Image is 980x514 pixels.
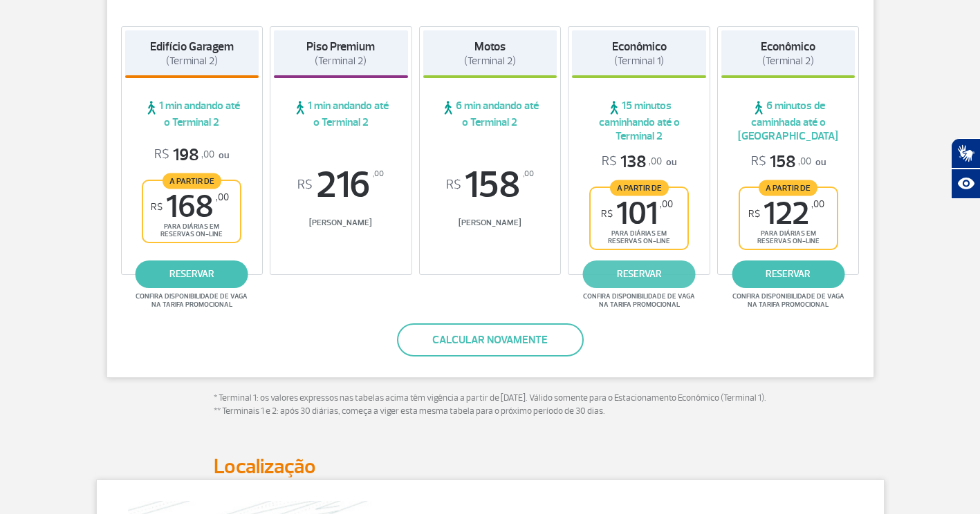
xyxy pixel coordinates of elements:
[397,323,584,356] button: Calcular novamente
[761,39,815,54] strong: Econômico
[423,99,557,129] span: 6 min andando até o Terminal 2
[274,166,408,204] span: 216
[721,99,856,143] span: 6 minutos de caminhada até o [GEOGRAPHIC_DATA]
[732,260,844,288] a: reservar
[155,222,228,238] span: para diárias em reservas on-line
[752,229,825,245] span: para diárias em reservas on-line
[163,173,221,189] span: A partir de
[602,229,676,245] span: para diárias em reservas on-line
[166,55,218,68] span: (Terminal 2)
[601,208,613,220] sup: R$
[748,198,824,229] span: 122
[751,151,826,173] p: ou
[423,218,557,228] span: [PERSON_NAME]
[274,218,408,228] span: [PERSON_NAME]
[446,178,461,193] sup: R$
[612,39,667,54] strong: Econômico
[125,99,259,129] span: 1 min andando até o Terminal 2
[306,39,375,54] strong: Piso Premium
[154,144,229,166] p: ou
[951,169,980,199] button: Abrir recursos assistivos.
[214,392,767,419] p: * Terminal 1: os valores expressos nas tabelas acima têm vigência a partir de [DATE]. Válido some...
[151,201,163,213] sup: R$
[133,292,250,309] span: Confira disponibilidade de vaga na tarifa promocional
[748,208,760,220] sup: R$
[474,39,506,54] strong: Motos
[583,260,696,288] a: reservar
[315,55,367,68] span: (Terminal 2)
[660,198,673,210] sup: ,00
[730,292,847,309] span: Confira disponibilidade de vaga na tarifa promocional
[154,144,214,166] span: 198
[951,138,980,169] button: Abrir tradutor de língua de sinais.
[751,151,811,173] span: 158
[811,198,824,210] sup: ,00
[610,180,669,196] span: A partir de
[614,55,664,68] span: (Terminal 1)
[373,166,384,182] sup: ,00
[581,292,697,309] span: Confira disponibilidade de vaga na tarifa promocional
[464,55,516,68] span: (Terminal 2)
[759,180,817,196] span: A partir de
[602,151,676,173] p: ou
[297,178,313,193] sup: R$
[151,191,229,222] span: 168
[602,151,662,173] span: 138
[214,454,767,479] h2: Localização
[136,260,248,288] a: reservar
[951,138,980,199] div: Plugin de acessibilidade da Hand Talk.
[762,55,814,68] span: (Terminal 2)
[601,198,673,229] span: 101
[523,166,534,182] sup: ,00
[274,99,408,129] span: 1 min andando até o Terminal 2
[150,39,234,54] strong: Edifício Garagem
[216,191,229,203] sup: ,00
[423,166,557,204] span: 158
[572,99,706,143] span: 15 minutos caminhando até o Terminal 2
